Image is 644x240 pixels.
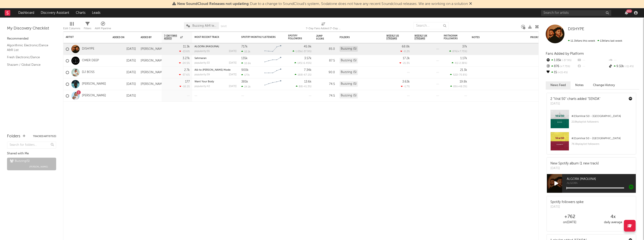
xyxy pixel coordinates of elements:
[82,47,94,51] a: DISHYPE
[399,62,410,65] div: -21.3 %
[7,26,56,31] div: My Discovery Checklist
[548,214,591,220] div: +762
[37,8,73,18] a: Discovery Assistant
[221,25,227,28] button: Save
[401,85,410,88] div: -1.7 %
[316,81,335,87] div: 74.5
[7,142,56,149] input: Search for folders...
[113,81,136,87] div: [DATE]
[194,62,210,64] div: popularity: 33
[194,57,207,60] a: Sahmaran
[95,20,111,33] div: A&R Pipeline
[413,22,449,29] input: Search...
[194,69,237,71] div: Alô to em Barretos - Rincon Mode
[568,27,584,31] span: DISHYPE
[241,45,248,48] div: 717k
[296,50,302,53] span: 1.05k
[568,40,622,42] span: 13k fans last week
[458,62,466,65] span: -2.38 %
[571,136,632,141] div: # 21 on Viral 50 - [GEOGRAPHIC_DATA]
[141,71,165,74] div: [PERSON_NAME]
[304,69,311,72] div: 7.34k
[262,55,283,67] svg: Chart title
[183,45,190,48] div: 11.3k
[179,50,190,53] div: -13.6 %
[241,50,250,53] div: 10.1k
[303,74,311,76] span: -67.1 %
[559,65,570,68] span: +7.75 %
[229,50,237,53] div: [DATE]
[7,43,51,52] a: Algorithmic Electronic/Dance A&R List
[177,2,249,6] span: New SoundCloud Releases not updating
[84,20,91,33] div: Filters
[460,57,467,60] div: 1.17k
[7,36,56,42] div: Recommended
[608,63,639,69] div: 9.32k
[316,58,335,64] div: 87.5
[297,62,302,65] span: 145
[460,80,467,83] div: 19.8k
[306,20,341,33] div: 7-Day Fans Added (7-Day Fans Added)
[183,57,190,60] div: 3.27k
[179,73,190,76] div: -37.6 %
[241,85,251,88] div: 24.1k
[82,59,99,63] a: OMER DEEP
[293,50,311,53] div: ( )
[340,93,358,98] div: Buzzing (5)
[458,74,466,76] span: -70.8 %
[241,73,250,76] div: 177k
[194,50,210,53] div: popularity: 55
[548,220,591,225] div: on [DATE]
[550,97,600,102] div: 2 "Viral 50" charts added
[547,132,636,154] a: #21onViral 50 - [GEOGRAPHIC_DATA]76.8kplaylist followers
[229,62,237,64] div: [DATE]
[472,36,519,39] div: Notes
[113,70,136,75] div: [DATE]
[141,59,165,63] div: [PERSON_NAME]
[340,58,358,63] div: Buzzing (5)
[164,34,179,40] span: 7-Day Fans Added
[567,176,636,182] span: ALGORA [MAQUINA]
[546,63,577,69] div: 876
[296,85,311,88] div: ( )
[262,67,283,78] svg: Chart title
[588,97,600,101] a: "SENDA"
[7,134,20,139] div: Folders
[340,69,358,75] div: Buzzing (5)
[304,57,311,60] div: 3.57k
[453,85,457,88] span: 89
[547,110,636,132] a: #23onViral 50 - [GEOGRAPHIC_DATA]218kplaylist followers
[571,113,632,119] div: # 23 on Viral 50 - [GEOGRAPHIC_DATA]
[82,82,106,86] a: [PERSON_NAME]
[402,80,410,83] div: 3.63k
[302,62,311,65] span: -6.45 %
[294,62,311,65] div: ( )
[7,62,51,67] a: Shazam / Global Dance
[591,220,635,225] div: daily average
[414,34,432,40] span: Weekly UK Streams
[63,20,80,33] div: Edit Columns
[340,36,375,39] div: Folders
[241,62,251,65] div: 10.6k
[624,65,634,68] span: -11.4 %
[550,200,584,205] div: Spotify followers spike
[7,158,56,170] a: Buzzing(5)[PERSON_NAME]
[241,36,276,39] div: Spotify Monthly Listeners
[194,69,231,71] a: Alô to [PERSON_NAME] Mode
[194,57,237,60] div: Sahmaran
[462,45,467,48] div: 37k
[386,34,403,40] span: Weekly US Streams
[450,73,467,76] div: ( )
[550,205,584,209] div: [DATE]
[577,57,608,63] div: --
[113,46,136,52] div: [DATE]
[571,119,632,125] div: 218k playlist followers
[82,94,106,98] a: [PERSON_NAME]
[229,73,237,76] div: [DATE]
[73,8,89,18] a: Charts
[304,45,311,48] div: 45.9k
[400,50,410,53] div: -0.2 %
[177,2,468,6] span: : Due to a change to SoundCloud's system, Sodatone does not have any recent Soundcloud releases. ...
[625,11,628,15] button: 99+
[546,57,577,63] div: 1.05k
